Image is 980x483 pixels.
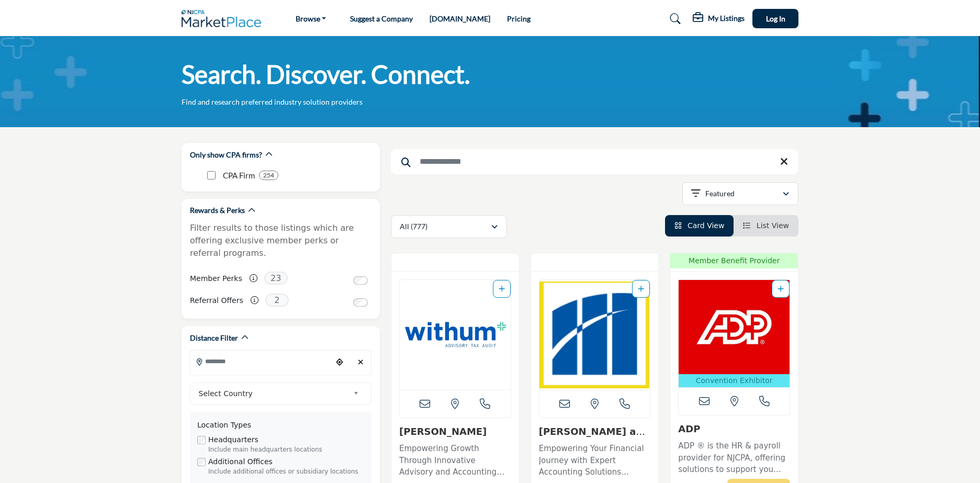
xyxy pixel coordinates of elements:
[190,150,262,160] h2: Only show CPA firms?
[539,443,651,478] p: Empowering Your Financial Journey with Expert Accounting Solutions Specializing in accounting ser...
[665,215,734,237] li: Card View
[678,423,790,435] h3: ADP
[190,291,243,310] label: Referral Offers
[182,97,363,107] p: Find and research preferred industry solution providers
[682,182,798,205] button: Featured
[539,426,649,448] a: [PERSON_NAME] and Company, ...
[353,298,368,307] input: Switch to Referral Offers
[207,171,216,179] input: CPA Firm checkbox
[539,280,650,390] img: Magone and Company, PC
[734,215,798,237] li: List View
[400,280,511,390] a: Open Listing in new tab
[391,149,798,174] input: Search Keyword
[190,222,371,260] p: Filter results to those listings which are offering exclusive member perks or referral programs.
[332,351,347,374] div: Choose your current location
[197,420,364,431] div: Location Types
[208,434,258,445] label: Headquarters
[400,280,511,390] img: Withum
[539,426,651,437] h3: Magone and Company, PC
[757,221,789,230] span: List View
[190,333,238,343] h2: Distance Filter
[399,440,511,478] a: Empowering Growth Through Innovative Advisory and Accounting Solutions This forward-thinking, tec...
[391,215,507,238] button: All (777)
[673,255,795,266] span: Member Benefit Provider
[182,58,470,91] h1: Search. Discover. Connect.
[778,285,784,293] a: Add To List
[678,423,700,434] a: ADP
[399,443,511,478] p: Empowering Growth Through Innovative Advisory and Accounting Solutions This forward-thinking, tec...
[208,445,364,455] div: Include main headquarters locations
[693,13,745,25] div: My Listings
[766,14,785,23] span: Log In
[223,170,255,182] p: CPA Firm: CPA Firm
[265,294,289,307] span: 2
[259,171,278,180] div: 254 Results For CPA Firm
[190,351,332,372] input: Search Location
[190,269,242,288] label: Member Perks
[499,285,505,293] a: Add To List
[681,375,787,386] p: Convention Exhibitor
[430,14,490,23] a: [DOMAIN_NAME]
[264,272,288,285] span: 23
[399,426,487,437] a: [PERSON_NAME]
[743,221,789,230] a: View List
[199,387,350,400] span: Select Country
[539,440,651,478] a: Empowering Your Financial Journey with Expert Accounting Solutions Specializing in accounting ser...
[399,426,511,437] h3: Withum
[679,280,790,374] img: ADP
[353,351,368,374] div: Clear search location
[674,221,725,230] a: View Card
[190,205,245,216] h2: Rewards & Perks
[678,437,790,476] a: ADP ® is the HR & payroll provider for NJCPA, offering solutions to support you and your clients ...
[400,221,427,232] p: All (777)
[263,172,274,179] b: 254
[208,467,364,477] div: Include additional offices or subsidiary locations
[660,10,688,27] a: Search
[353,276,368,285] input: Switch to Member Perks
[688,221,724,230] span: Card View
[350,14,413,23] a: Suggest a Company
[288,12,334,26] a: Browse
[705,188,735,199] p: Featured
[539,280,650,390] a: Open Listing in new tab
[507,14,531,23] a: Pricing
[678,440,790,476] p: ADP ® is the HR & payroll provider for NJCPA, offering solutions to support you and your clients ...
[208,456,273,467] label: Additional Offices
[638,285,644,293] a: Add To List
[752,9,798,28] button: Log In
[679,280,790,387] a: Open Listing in new tab
[708,14,745,23] h5: My Listings
[182,10,266,27] img: Site Logo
